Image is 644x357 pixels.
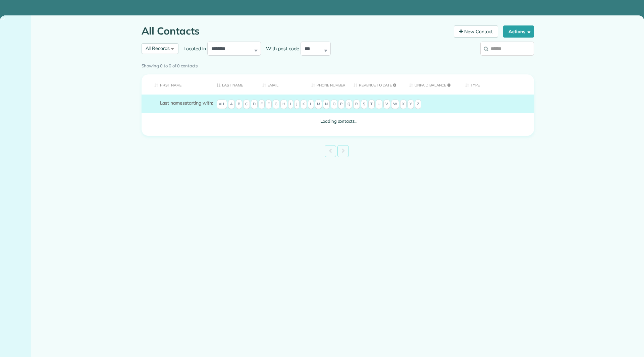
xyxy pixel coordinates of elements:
[243,100,250,109] span: C
[391,100,399,109] span: W
[308,100,314,109] span: L
[142,113,534,129] td: Loading contacts..
[361,100,367,109] span: S
[251,100,258,109] span: D
[280,100,287,109] span: H
[160,100,185,106] span: Last names
[294,100,300,109] span: J
[404,74,460,95] th: Unpaid Balance: activate to sort column ascending
[212,74,257,95] th: Last Name: activate to sort column descending
[261,45,301,52] label: With post code
[348,74,404,95] th: Revenue to Date: activate to sort column ascending
[323,100,330,109] span: N
[288,100,293,109] span: I
[315,100,322,109] span: M
[415,100,421,109] span: Z
[454,25,498,38] a: New Contact
[178,45,207,52] label: Located in
[368,100,375,109] span: T
[503,25,534,38] button: Actions
[266,100,272,109] span: F
[146,45,170,51] span: All Records
[376,100,382,109] span: U
[383,100,390,109] span: V
[160,100,213,106] label: starting with:
[353,100,360,109] span: R
[142,60,534,69] div: Showing 0 to 0 of 0 contacts
[257,74,306,95] th: Email: activate to sort column ascending
[338,100,344,109] span: P
[259,100,265,109] span: E
[331,100,337,109] span: O
[228,100,235,109] span: A
[217,100,227,109] span: All
[301,100,307,109] span: K
[460,74,534,95] th: Type: activate to sort column ascending
[273,100,279,109] span: G
[345,100,352,109] span: Q
[306,74,348,95] th: Phone number: activate to sort column ascending
[142,25,449,37] h1: All Contacts
[400,100,407,109] span: X
[408,100,414,109] span: Y
[142,74,212,95] th: First Name: activate to sort column ascending
[236,100,242,109] span: B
